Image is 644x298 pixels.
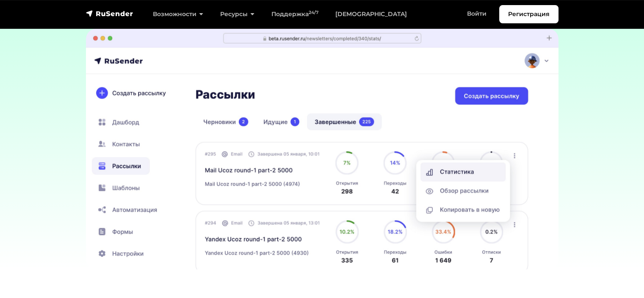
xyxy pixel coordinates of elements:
[309,10,318,15] sup: 24/7
[263,6,327,23] a: Поддержка24/7
[86,29,558,270] img: analytics-01-min.jpg
[144,6,212,23] a: Возможности
[459,5,495,22] a: Войти
[86,9,133,18] img: RuSender
[499,5,558,23] a: Регистрация
[212,6,263,23] a: Ресурсы
[327,6,415,23] a: [DEMOGRAPHIC_DATA]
